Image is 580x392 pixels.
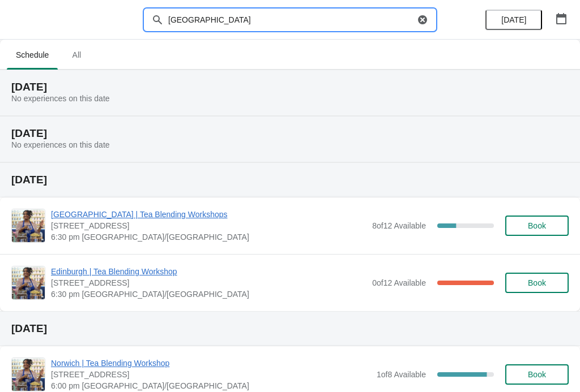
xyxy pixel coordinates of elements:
span: 0 of 12 Available [372,278,426,287]
img: Glasgow | Tea Blending Workshops | 215 Byres Road, Glasgow G12 8UD, UK | 6:30 pm Europe/London [12,209,45,242]
button: Clear [417,14,428,25]
h2: [DATE] [11,128,569,139]
span: 8 of 12 Available [372,221,426,230]
h2: [DATE] [11,81,569,93]
span: [DATE] [501,15,526,24]
h2: [DATE] [11,323,569,334]
span: [GEOGRAPHIC_DATA] | Tea Blending Workshops [51,209,366,220]
span: [STREET_ADDRESS] [51,277,366,288]
input: Search [168,10,415,30]
span: Schedule [7,45,58,65]
span: [STREET_ADDRESS] [51,220,366,231]
button: Book [505,273,569,293]
span: Book [528,278,546,287]
img: Norwich | Tea Blending Workshop | 9 Back Of The Inns, Norwich NR2 1PT, UK | 6:00 pm Europe/London [12,358,45,391]
span: Book [528,370,546,379]
h2: [DATE] [11,174,569,186]
span: 6:00 pm [GEOGRAPHIC_DATA]/[GEOGRAPHIC_DATA] [51,380,371,391]
span: [STREET_ADDRESS] [51,369,371,380]
span: Book [528,221,546,230]
span: 1 of 8 Available [377,370,426,379]
span: All [62,45,91,65]
button: Book [505,364,569,385]
img: Edinburgh | Tea Blending Workshop | 89 Rose Street, Edinburgh, EH2 3DT | 6:30 pm Europe/London [12,266,45,299]
button: Book [505,216,569,236]
span: No experiences on this date [11,94,110,103]
span: 6:30 pm [GEOGRAPHIC_DATA]/[GEOGRAPHIC_DATA] [51,231,366,243]
button: [DATE] [485,10,542,30]
span: Edinburgh | Tea Blending Workshop [51,266,366,277]
span: 6:30 pm [GEOGRAPHIC_DATA]/[GEOGRAPHIC_DATA] [51,288,366,300]
span: No experiences on this date [11,140,110,149]
span: Norwich | Tea Blending Workshop [51,357,371,369]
